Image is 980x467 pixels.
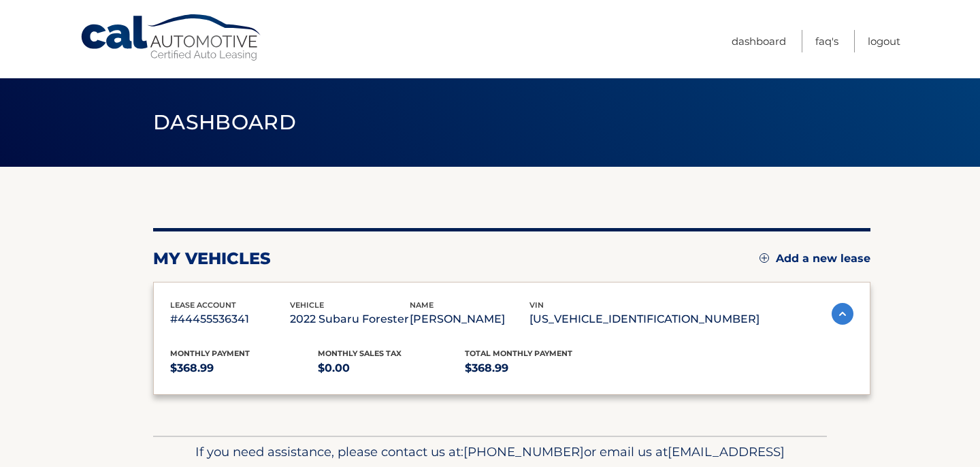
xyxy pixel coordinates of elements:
span: Monthly Payment [170,349,250,358]
p: 2022 Subaru Forester [290,310,410,329]
span: Total Monthly Payment [465,349,572,358]
a: Cal Automotive [80,14,263,62]
img: accordion-active.svg [832,303,853,325]
span: lease account [170,300,236,310]
a: FAQ's [815,30,838,52]
p: #44455536341 [170,310,290,329]
span: Dashboard [153,110,296,135]
p: [US_VEHICLE_IDENTIFICATION_NUMBER] [529,310,759,329]
img: add.svg [759,253,769,263]
p: $0.00 [318,359,465,378]
span: [PHONE_NUMBER] [463,444,584,460]
a: Dashboard [732,30,786,52]
span: name [410,300,434,310]
a: Logout [868,30,900,52]
h2: my vehicles [153,248,271,269]
span: vin [529,300,544,310]
p: [PERSON_NAME] [410,310,529,329]
a: Add a new lease [759,252,870,265]
span: vehicle [290,300,324,310]
p: $368.99 [465,359,612,378]
span: Monthly sales Tax [318,349,402,358]
p: $368.99 [170,359,318,378]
